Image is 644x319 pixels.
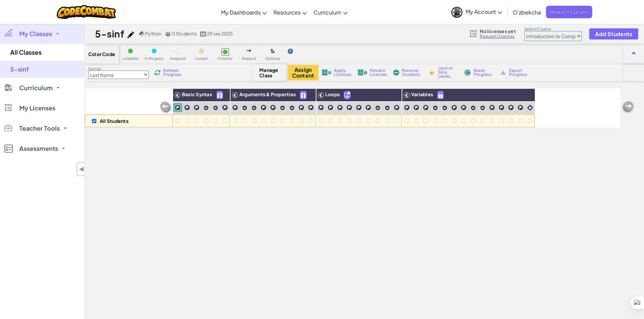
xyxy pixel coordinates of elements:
[154,70,161,76] img: IconReload.svg
[621,101,635,114] img: Arrow_Left_Inactive.png
[259,67,279,78] span: Manage Class
[451,104,457,111] img: IconChallengeLevel.svg
[265,57,280,60] span: Optional
[321,70,332,76] img: IconLicenseApply.svg
[460,104,467,111] img: IconChallengeLevel.svg
[195,57,208,60] span: Locked
[589,28,638,39] button: Add Students
[437,91,444,99] img: IconPaidLevel.svg
[242,57,256,60] span: Skipped
[393,104,400,111] img: IconChallengeLevel.svg
[480,28,516,34] span: No licenses yet
[19,145,58,152] span: Assessments
[524,26,582,32] label: Select Course
[19,125,60,131] span: Teacher Tools
[337,104,343,111] img: IconChallengeLevel.svg
[242,105,247,111] img: IconPracticeLevel.svg
[546,6,592,18] a: Request a Quote
[595,31,632,37] span: Add Students
[218,3,270,21] a: My Dashboards
[127,31,134,38] img: iconPencil.svg
[480,105,485,111] img: IconPracticeLevel.svg
[509,69,530,77] span: Export Progress
[428,69,435,75] img: IconLock.svg
[246,49,252,52] img: IconSkippedLevel.svg
[139,31,144,36] img: python.png
[174,104,181,111] img: IconChallengeLevel.svg
[217,57,233,60] span: Violation
[310,3,351,21] a: Curriculum
[513,9,541,16] span: O'zbekcha
[498,104,505,111] img: IconChallengeLevel.svg
[500,70,506,76] img: IconArchive.svg
[438,66,458,78] span: Lock or Skip Levels
[19,85,53,91] span: Curriculum
[57,5,116,19] img: CodeCombat logo
[273,9,301,16] span: Resources
[79,164,85,174] span: ◀
[334,69,351,77] span: Apply Licenses
[200,31,206,36] img: calendar.svg
[19,31,52,37] span: My Classes
[432,105,438,111] img: IconPracticeLevel.svg
[289,105,295,111] img: IconPracticeLevel.svg
[318,104,324,111] img: IconChallengeLevel.svg
[170,57,186,60] span: Assigned
[411,91,433,97] span: Variables
[159,101,173,114] img: Arrow_Left_Inactive.png
[393,70,399,76] img: IconRemoveStudents.svg
[527,105,533,111] img: IconIntro.svg
[145,57,164,60] span: In Progress
[232,104,238,111] img: IconChallengeLevel.svg
[508,104,514,111] img: IconChallengeLevel.svg
[95,27,124,40] h1: 5-sinf
[509,3,544,21] a: O'zbekcha
[365,104,372,111] img: IconChallengeLevel.svg
[172,30,197,36] span: 0 Students
[260,104,267,111] img: IconChallengeLevel.svg
[474,69,494,77] span: Reset Progress
[270,3,310,21] a: Resources
[251,105,257,111] img: IconPracticeLevel.svg
[19,105,55,111] span: My Licenses
[298,104,305,111] img: IconChallengeLevel.svg
[239,91,296,97] span: Arguments & Properties
[222,104,228,111] img: IconChallengeLevel.svg
[163,69,184,77] span: Refresh Progress
[413,104,420,111] img: IconChallengeLevel.svg
[402,69,422,77] span: Remove Students
[384,105,390,111] img: IconPracticeLevel.svg
[221,9,261,16] span: My Dashboards
[270,49,275,54] img: IconOptionalLevel.svg
[313,9,341,16] span: Curriculum
[370,69,387,77] span: Revoke Licenses
[122,57,139,60] span: complete
[213,105,218,111] img: IconPracticeLevel.svg
[470,105,476,111] img: IconPracticeLevel.svg
[207,30,233,36] span: 29 сен 2025
[217,91,223,99] img: IconFreeLevelv2.svg
[423,104,429,111] img: IconChallengeLevel.svg
[375,105,381,111] img: IconPracticeLevel.svg
[517,104,524,111] img: IconChallengeLevel.svg
[88,66,149,72] label: Sort by
[300,91,306,99] img: IconFreeLevelv2.svg
[280,105,285,111] img: IconPracticeLevel.svg
[442,105,448,111] img: IconPracticeLevel.svg
[203,105,209,111] img: IconPracticeLevel.svg
[184,104,190,111] img: IconChallengeLevel.svg
[308,104,314,111] img: IconChallengeLevel.svg
[327,104,334,111] img: IconChallengeLevel.svg
[270,104,276,111] img: IconChallengeLevel.svg
[145,30,161,36] span: Python
[451,7,462,18] img: avatar
[466,8,502,15] span: My Account
[464,70,471,76] img: IconReset.svg
[288,49,293,54] img: IconHint.svg
[346,104,353,111] img: IconChallengeLevel.svg
[344,91,350,99] img: IconUnlockWithCall.svg
[404,104,410,111] img: IconChallengeLevel.svg
[480,34,516,39] a: Request Licenses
